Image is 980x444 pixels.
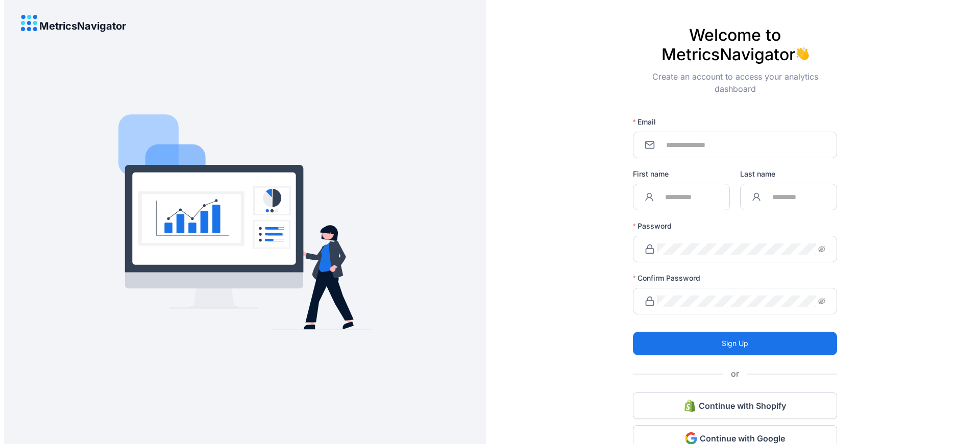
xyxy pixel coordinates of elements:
h4: MetricsNavigator [39,20,126,32]
h4: Welcome to MetricsNavigator [633,26,837,64]
label: First name [633,169,676,179]
input: First name [656,191,718,203]
label: Last name [740,169,782,179]
label: Email [633,117,663,127]
button: Sign Up [633,332,837,355]
input: Last name [763,191,825,203]
span: Continue with Google [700,433,785,444]
span: Continue with Shopify [699,400,786,411]
span: user [645,192,654,202]
span: eye-invisible [818,245,825,253]
span: or [723,367,747,380]
button: Continue with Shopify [633,392,837,419]
span: Sign Up [722,338,748,349]
div: Create an account to access your analytics dashboard [633,70,837,111]
label: Password [633,221,679,231]
span: user [752,192,761,202]
label: Confirm Password [633,273,707,283]
input: Confirm Password [657,295,816,307]
input: Email [657,139,825,151]
span: eye-invisible [818,298,825,305]
input: Password [657,243,816,255]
